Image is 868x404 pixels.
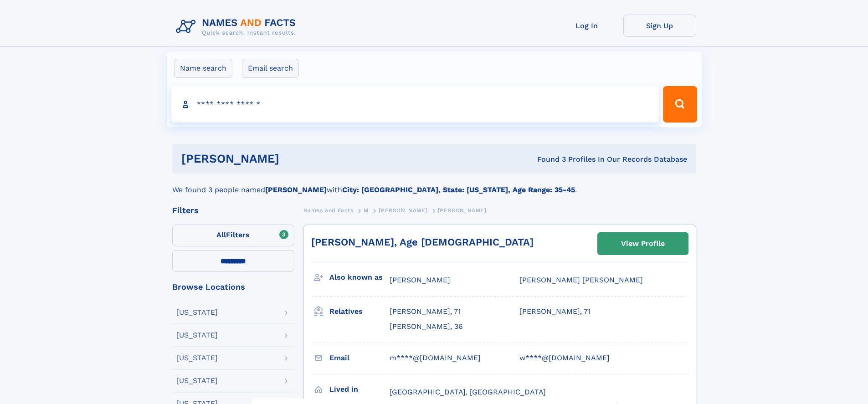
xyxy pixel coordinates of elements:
h3: Also known as [329,270,390,285]
a: M [364,205,369,216]
label: Email search [242,59,299,78]
b: [PERSON_NAME] [265,185,327,194]
span: [PERSON_NAME] [379,207,427,214]
b: City: [GEOGRAPHIC_DATA], State: [US_STATE], Age Range: 35-45 [342,185,575,194]
h1: [PERSON_NAME] [181,153,408,164]
div: [US_STATE] [176,332,218,339]
div: [US_STATE] [176,354,218,362]
a: [PERSON_NAME], 71 [390,307,461,317]
div: [US_STATE] [176,309,218,316]
span: M [364,207,369,214]
span: [PERSON_NAME] [PERSON_NAME] [519,276,643,284]
a: [PERSON_NAME] [379,205,427,216]
a: Names and Facts [303,205,354,216]
a: [PERSON_NAME], Age [DEMOGRAPHIC_DATA] [311,236,534,248]
img: Logo Names and Facts [172,15,303,39]
a: Log In [550,15,623,37]
h3: Relatives [329,304,390,319]
span: All [216,230,226,239]
span: [PERSON_NAME] [438,207,487,214]
div: Filters [172,206,294,215]
span: [GEOGRAPHIC_DATA], [GEOGRAPHIC_DATA] [390,388,546,396]
a: [PERSON_NAME], 36 [390,322,463,332]
div: We found 3 people named with . [172,174,696,195]
a: View Profile [598,233,688,255]
label: Name search [174,59,232,78]
h3: Email [329,350,390,366]
div: Browse Locations [172,283,294,291]
a: [PERSON_NAME], 71 [519,307,591,317]
div: Found 3 Profiles In Our Records Database [408,154,687,164]
div: View Profile [621,233,665,254]
div: [US_STATE] [176,377,218,384]
a: Sign Up [623,15,696,37]
span: [PERSON_NAME] [390,276,450,284]
input: search input [171,86,659,123]
button: Search Button [663,86,697,123]
h3: Lived in [329,382,390,397]
label: Filters [172,225,294,246]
